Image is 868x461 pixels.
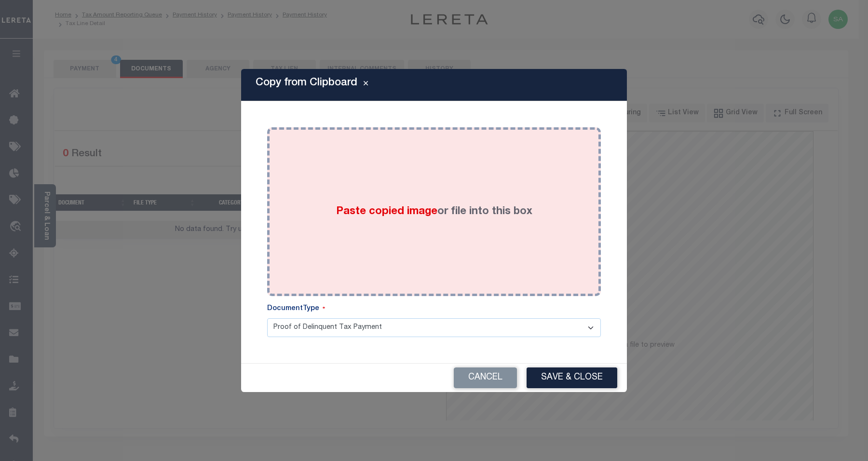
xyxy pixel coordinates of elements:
h5: Copy from Clipboard [256,77,357,89]
button: Close [357,79,374,91]
label: DocumentType [267,304,325,314]
span: Paste copied image [336,206,437,217]
button: Cancel [454,367,517,388]
button: Save & Close [527,367,617,388]
label: or file into this box [336,204,532,220]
